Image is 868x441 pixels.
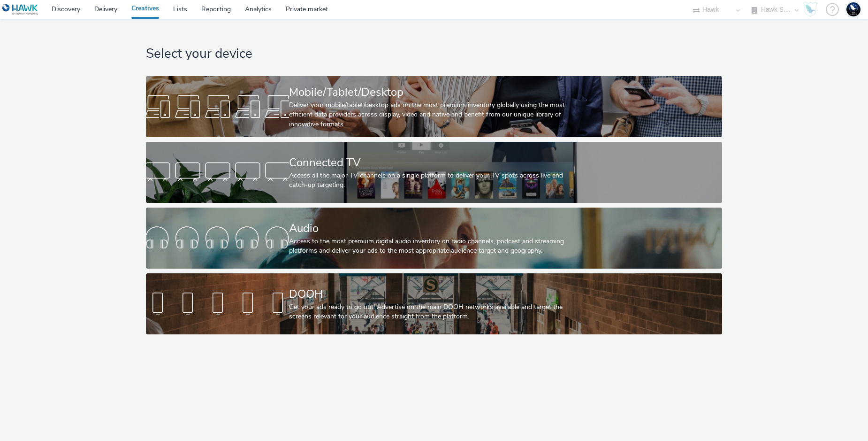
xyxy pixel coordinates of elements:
[289,171,575,190] div: Access all the major TV channels on a single platform to deliver your TV spots across live and ca...
[289,155,575,171] div: Connected TV
[289,84,575,101] div: Mobile/Tablet/Desktop
[846,2,860,16] img: Support Hawk
[146,45,723,63] h1: Select your device
[289,237,575,256] div: Access to the most premium digital audio inventory on radio channels, podcast and streaming platf...
[289,302,575,322] div: Get your ads ready to go out! Advertise on the main DOOH networks available and target the screen...
[2,4,38,15] img: undefined Logo
[146,208,723,269] a: AudioAccess to the most premium digital audio inventory on radio channels, podcast and streaming ...
[289,286,575,302] div: DOOH
[146,142,723,203] a: Connected TVAccess all the major TV channels on a single platform to deliver your TV spots across...
[146,273,723,334] a: DOOHGet your ads ready to go out! Advertise on the main DOOH networks available and target the sc...
[803,2,821,17] a: Hawk Academy
[146,76,723,137] a: Mobile/Tablet/DesktopDeliver your mobile/tablet/desktop ads on the most premium inventory globall...
[289,220,575,237] div: Audio
[289,101,575,129] div: Deliver your mobile/tablet/desktop ads on the most premium inventory globally using the most effi...
[803,2,817,17] img: Hawk Academy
